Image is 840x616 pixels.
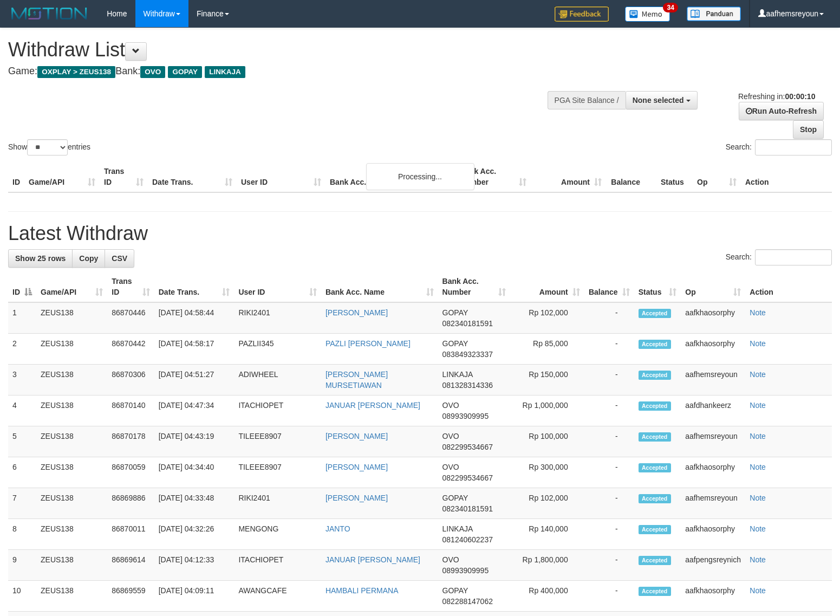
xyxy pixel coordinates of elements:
h1: Latest Withdraw [8,223,832,244]
td: 86870306 [107,365,154,395]
a: Note [750,555,766,564]
span: Refreshing in: [738,92,815,101]
td: ADIWHEEL [234,365,321,395]
strong: 00:00:10 [785,92,815,101]
td: 86870140 [107,395,154,426]
td: PAZLII345 [234,334,321,365]
a: Note [750,494,766,502]
td: - [584,581,634,612]
th: Status [656,161,693,192]
th: Game/API: activate to sort column ascending [36,271,107,302]
th: User ID: activate to sort column ascending [234,271,321,302]
span: LINKAJA [442,524,473,533]
td: aafkhaosorphy [681,302,745,334]
th: ID: activate to sort column descending [8,271,36,302]
td: RIKI2401 [234,302,321,334]
td: Rp 85,000 [510,334,584,365]
td: 1 [8,302,36,334]
span: Copy 082299534667 to clipboard [442,474,493,482]
a: Note [750,401,766,410]
td: MENGONG [234,519,321,550]
a: [PERSON_NAME] [325,432,388,440]
a: Note [750,432,766,440]
span: GOPAY [442,308,468,317]
td: [DATE] 04:09:11 [154,581,235,612]
td: ZEUS138 [36,426,107,457]
a: JANTO [325,524,350,533]
td: ITACHIOPET [234,395,321,426]
a: Note [750,463,766,471]
span: Accepted [639,340,671,349]
input: Search: [755,139,832,155]
span: Copy 083849323337 to clipboard [442,350,493,359]
img: Feedback.jpg [555,7,609,22]
th: Bank Acc. Name: activate to sort column ascending [321,271,438,302]
label: Show entries [8,139,90,155]
td: aafhemsreyoun [681,488,745,519]
td: Rp 300,000 [510,457,584,488]
a: PAZLI [PERSON_NAME] [325,339,411,348]
td: 5 [8,426,36,457]
td: [DATE] 04:51:27 [154,365,235,395]
td: TILEEE8907 [234,426,321,457]
td: aafkhaosorphy [681,457,745,488]
span: CSV [112,254,127,263]
td: [DATE] 04:34:40 [154,457,235,488]
span: Accepted [639,432,671,442]
button: None selected [626,91,698,109]
h4: Game: Bank: [8,66,549,77]
td: - [584,550,634,581]
th: Amount: activate to sort column ascending [510,271,584,302]
th: Balance: activate to sort column ascending [584,271,634,302]
td: AWANGCAFE [234,581,321,612]
td: [DATE] 04:32:26 [154,519,235,550]
td: Rp 102,000 [510,302,584,334]
td: - [584,457,634,488]
td: ZEUS138 [36,488,107,519]
td: 86869614 [107,550,154,581]
td: 8 [8,519,36,550]
th: ID [8,161,24,192]
td: ZEUS138 [36,334,107,365]
td: 2 [8,334,36,365]
td: aafpengsreynich [681,550,745,581]
a: JANUAR [PERSON_NAME] [325,401,420,410]
th: Trans ID: activate to sort column ascending [107,271,154,302]
th: Balance [606,161,656,192]
h1: Withdraw List [8,39,549,61]
select: Showentries [27,139,68,155]
a: [PERSON_NAME] [325,463,388,471]
td: aafhemsreyoun [681,426,745,457]
span: OXPLAY > ZEUS138 [37,66,115,78]
th: Action [741,161,832,192]
td: [DATE] 04:47:34 [154,395,235,426]
th: Op: activate to sort column ascending [681,271,745,302]
td: [DATE] 04:58:44 [154,302,235,334]
a: Run Auto-Refresh [739,102,824,120]
td: 86870442 [107,334,154,365]
td: ZEUS138 [36,395,107,426]
span: Accepted [639,463,671,472]
td: - [584,395,634,426]
div: PGA Site Balance / [548,91,626,109]
td: Rp 400,000 [510,581,584,612]
td: 3 [8,365,36,395]
th: Trans ID [100,161,148,192]
span: GOPAY [168,66,202,78]
th: Bank Acc. Name [325,161,455,192]
td: RIKI2401 [234,488,321,519]
input: Search: [755,249,832,265]
th: Bank Acc. Number: activate to sort column ascending [438,271,511,302]
a: Note [750,586,766,595]
span: Accepted [639,525,671,534]
span: Show 25 rows [15,254,66,263]
td: 6 [8,457,36,488]
a: [PERSON_NAME] MURSETIAWAN [325,370,388,390]
span: LINKAJA [442,370,473,379]
span: Copy [79,254,98,263]
span: GOPAY [442,494,468,502]
td: [DATE] 04:12:33 [154,550,235,581]
a: Note [750,370,766,379]
label: Search: [726,249,832,265]
td: 86870178 [107,426,154,457]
